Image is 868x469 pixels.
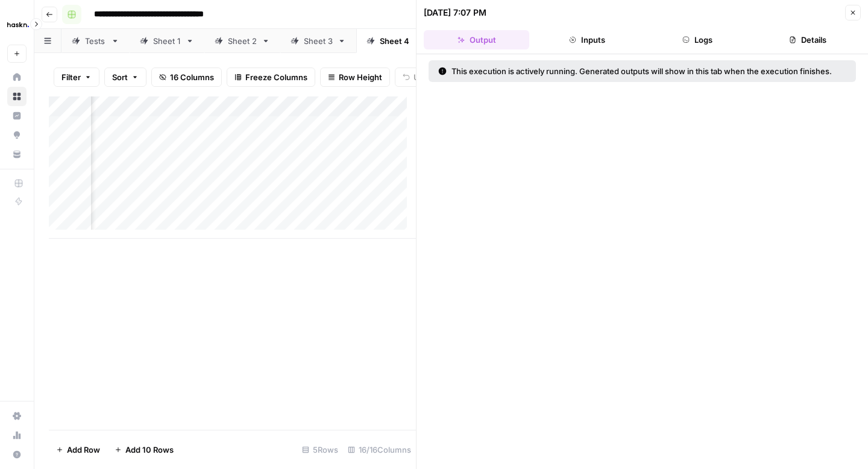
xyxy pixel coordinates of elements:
[112,71,128,83] span: Sort
[204,29,280,53] a: Sheet 2
[343,440,416,459] div: 16/16 Columns
[49,440,107,459] button: Add Row
[280,29,356,53] a: Sheet 3
[61,71,81,83] span: Filter
[7,426,27,445] a: Usage
[54,68,99,87] button: Filter
[424,7,486,19] div: [DATE] 7:07 PM
[107,440,181,459] button: Add 10 Rows
[424,30,529,49] button: Output
[104,68,146,87] button: Sort
[227,68,315,87] button: Freeze Columns
[228,35,257,47] div: Sheet 2
[61,29,130,53] a: Tests
[395,68,442,87] button: Undo
[7,406,27,426] a: Settings
[170,71,214,83] span: 16 Columns
[245,71,307,83] span: Freeze Columns
[7,445,27,464] button: Help + Support
[7,87,27,106] a: Browse
[7,68,27,87] a: Home
[297,440,343,459] div: 5 Rows
[320,68,390,87] button: Row Height
[380,35,409,47] div: Sheet 4
[7,14,29,36] img: Haskn Logo
[356,29,433,53] a: Sheet 4
[755,30,861,49] button: Details
[304,35,333,47] div: Sheet 3
[438,65,839,77] div: This execution is actively running. Generated outputs will show in this tab when the execution fi...
[151,68,222,87] button: 16 Columns
[153,35,181,47] div: Sheet 1
[85,35,106,47] div: Tests
[7,106,27,125] a: Insights
[645,30,750,49] button: Logs
[7,145,27,164] a: Your Data
[67,444,100,456] span: Add Row
[7,10,27,40] button: Workspace: Haskn
[125,444,174,456] span: Add 10 Rows
[130,29,204,53] a: Sheet 1
[7,125,27,145] a: Opportunities
[339,71,382,83] span: Row Height
[534,30,640,49] button: Inputs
